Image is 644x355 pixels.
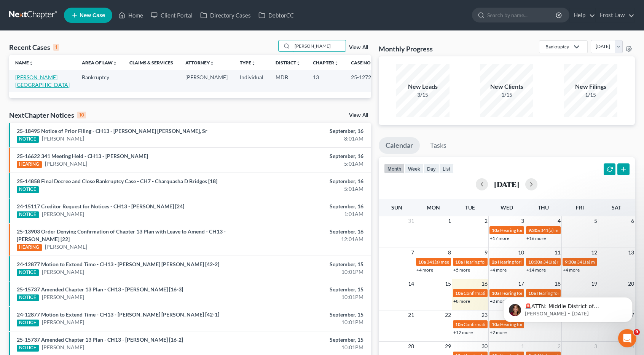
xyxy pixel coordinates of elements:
span: 7 [410,248,415,257]
a: 24-15117 Creditor Request for Notices - CH13 - [PERSON_NAME] [24] [17,203,184,209]
div: September, 16 [253,177,363,185]
a: 25-16622 341 Meeting Held - CH13 - [PERSON_NAME] [17,153,148,159]
div: 10:01PM [253,268,363,276]
a: +4 more [416,267,433,273]
div: 5:01AM [253,160,363,168]
i: unfold_more [371,61,375,66]
a: Frost Law [596,8,634,22]
div: NOTICE [17,269,39,276]
a: [PERSON_NAME] [42,268,84,276]
div: 1/15 [480,91,533,99]
div: NOTICE [17,211,39,218]
span: 22 [444,310,452,320]
a: Tasks [423,137,453,154]
a: View All [349,45,368,50]
a: Directory Cases [196,8,255,22]
a: +12 more [453,329,473,335]
span: 23 [481,310,488,320]
a: 25-13903 Order Denying Confirmation of Chapter 13 Plan with Leave to Amend - CH13 - [PERSON_NAME]... [17,228,226,242]
i: unfold_more [113,61,117,66]
span: Hearing for [PERSON_NAME] [500,227,560,233]
a: Attorneyunfold_more [185,60,214,66]
span: 28 [407,342,415,351]
div: New Leads [396,82,450,91]
a: [PERSON_NAME][GEOGRAPHIC_DATA] [15,74,70,88]
iframe: Intercom live chat [618,329,636,347]
div: September, 15 [253,336,363,344]
span: Thu [538,204,549,211]
h3: Monthly Progress [379,44,433,53]
span: 2p [492,259,497,265]
a: +5 more [453,267,470,273]
span: Tue [465,204,475,211]
span: 8 [447,248,452,257]
iframe: Intercom notifications message [492,281,644,334]
span: 9 [484,248,488,257]
span: 10 [517,248,525,257]
a: Chapterunfold_more [313,60,339,66]
a: [PERSON_NAME] [42,210,84,218]
a: Districtunfold_more [276,60,301,66]
button: list [439,163,454,174]
div: HEARING [17,161,42,168]
a: Home [115,8,147,22]
div: NextChapter Notices [9,110,86,120]
button: week [405,163,424,174]
span: 9 [634,329,640,335]
a: 25-14858 Final Decree and Close Bankruptcy Case - CH7 - Charquasha D Bridges [18] [17,178,217,184]
i: unfold_more [296,61,301,66]
a: +14 more [526,267,546,273]
div: September, 16 [253,152,363,160]
span: Mon [427,204,440,211]
th: Claims & Services [123,55,179,70]
span: 3 [520,216,525,225]
a: 25-15737 Amended Chapter 13 Plan - CH13 - [PERSON_NAME] [16-3] [17,286,183,293]
div: 10:01PM [253,318,363,326]
a: 24-12877 Motion to Extend Time - CH13 - [PERSON_NAME] [PERSON_NAME] [42-1] [17,311,219,318]
td: [PERSON_NAME] [179,70,234,92]
a: View All [349,113,368,118]
div: 8:01AM [253,135,363,142]
div: 10:01PM [253,293,363,301]
span: 341(a) meeting for [PERSON_NAME] [543,259,617,265]
span: 10a [492,227,499,233]
a: [PERSON_NAME] [45,243,87,251]
span: New Case [80,13,105,18]
a: [PERSON_NAME] [42,344,84,351]
div: HEARING [17,244,42,251]
a: 25-15737 Amended Chapter 13 Plan - CH13 - [PERSON_NAME] [16-2] [17,336,183,343]
button: day [424,163,439,174]
i: unfold_more [29,61,33,66]
a: +4 more [490,267,507,273]
span: 10a [418,259,426,265]
span: 3 [593,342,598,351]
span: 2 [484,216,488,225]
a: +16 more [526,235,546,241]
div: NOTICE [17,294,39,301]
td: 13 [307,70,345,92]
div: 10:01PM [253,344,363,351]
span: 15 [444,279,452,288]
span: 4 [557,216,561,225]
a: +17 more [490,235,509,241]
i: unfold_more [210,61,214,66]
a: Calendar [379,137,420,154]
i: unfold_more [251,61,256,66]
a: +4 more [563,267,580,273]
a: +8 more [453,298,470,304]
span: 1 [447,216,452,225]
a: Nameunfold_more [15,60,33,66]
div: 1/15 [564,91,617,99]
span: 16 [481,279,488,288]
button: month [384,163,405,174]
span: Hearing for [PERSON_NAME] [498,259,557,265]
div: September, 16 [253,228,363,235]
td: MDB [269,70,307,92]
h2: [DATE] [494,180,519,188]
a: +2 more [490,298,507,304]
span: 341(a) meeting for [PERSON_NAME] [540,227,614,233]
a: Typeunfold_more [240,60,256,66]
a: Case Nounfold_more [351,60,375,66]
